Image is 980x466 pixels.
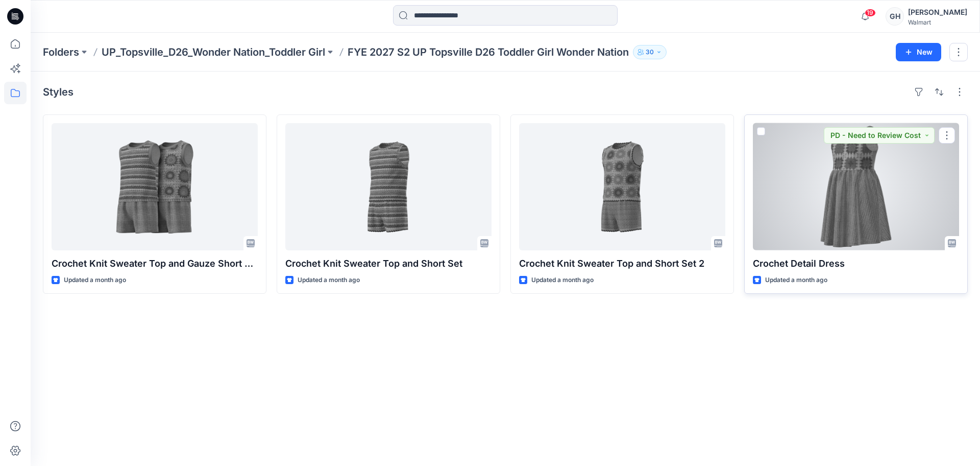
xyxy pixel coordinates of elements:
button: 30 [633,45,667,59]
p: Updated a month ago [531,275,594,286]
a: Crochet Knit Sweater Top and Short Set 2 [519,123,725,250]
p: Crochet Detail Dress [753,257,959,271]
h4: Styles [43,86,73,98]
p: FYE 2027 S2 UP Topsville D26 Toddler Girl Wonder Nation [348,45,629,59]
a: UP_Topsville_D26_Wonder Nation_Toddler Girl [102,45,325,59]
p: Crochet Knit Sweater Top and Short Set 2 [519,257,725,271]
p: Crochet Knit Sweater Top and Short Set [285,257,492,271]
div: [PERSON_NAME] [908,6,967,18]
a: Folders [43,45,79,59]
p: 30 [646,46,654,58]
p: Updated a month ago [765,275,827,286]
a: Crochet Knit Sweater Top and Short Set [285,123,492,250]
p: Crochet Knit Sweater Top and Gauze Short Set [52,257,258,271]
a: Crochet Detail Dress [753,123,959,250]
div: Walmart [908,18,967,26]
p: Updated a month ago [64,275,126,286]
div: GH [886,7,904,26]
span: 19 [865,9,876,17]
a: Crochet Knit Sweater Top and Gauze Short Set [52,123,258,250]
p: Updated a month ago [298,275,360,286]
button: New [896,43,941,61]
